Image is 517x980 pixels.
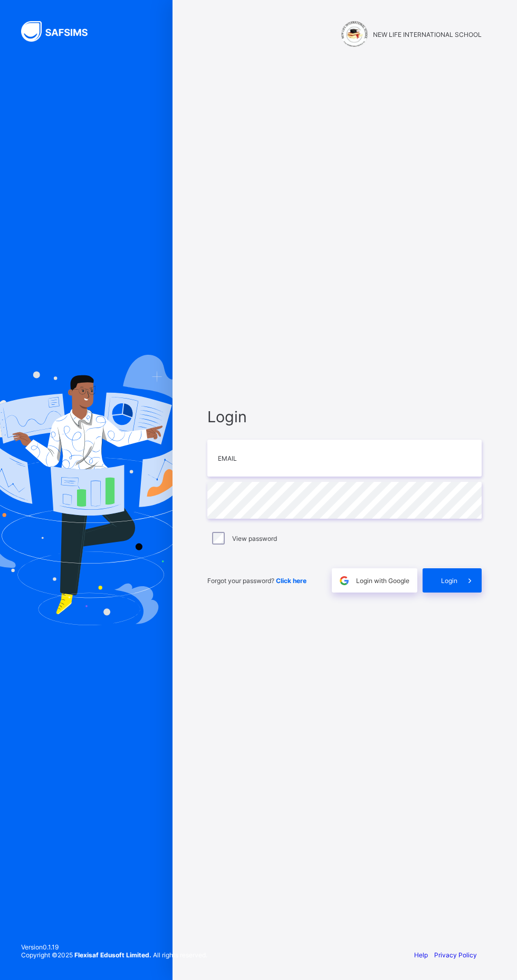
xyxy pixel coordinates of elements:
a: Help [414,951,428,959]
span: Login with Google [356,577,409,585]
span: Version 0.1.19 [21,943,207,951]
a: Privacy Policy [434,951,477,959]
strong: Flexisaf Edusoft Limited. [74,951,151,959]
img: google.396cfc9801f0270233282035f929180a.svg [338,575,350,587]
span: Login [441,577,457,585]
label: View password [232,535,277,542]
img: SAFSIMS Logo [21,21,100,42]
a: Click here [276,577,307,585]
span: Copyright © 2025 All rights reserved. [21,951,207,959]
span: NEW LIFE INTERNATIONAL SCHOOL [373,31,482,38]
span: Login [207,407,482,426]
span: Forgot your password? [207,577,307,585]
